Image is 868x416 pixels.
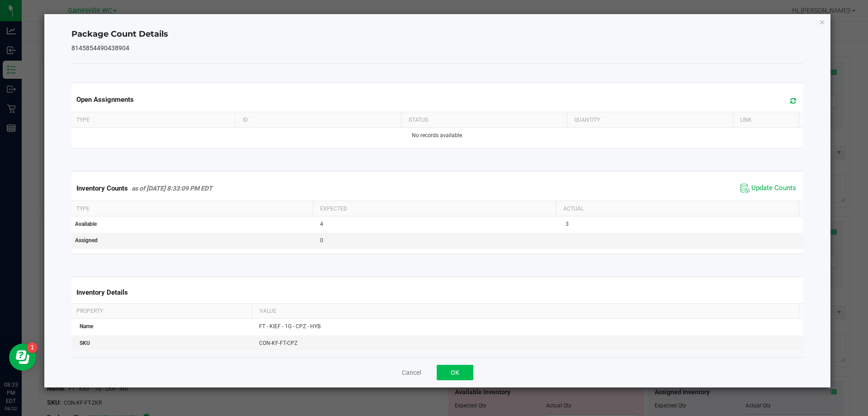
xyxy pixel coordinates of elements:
span: 3 [566,221,569,227]
span: as of [DATE] 8:33:09 PM EDT [132,185,212,192]
span: Available [75,221,97,227]
span: Status [409,117,428,123]
span: FT - KIEF - 1G - CPZ - HYB [259,323,321,330]
span: Inventory Counts [76,184,128,192]
span: Inventory Details [76,288,128,296]
span: Actual [563,206,584,212]
span: Assigned [75,237,98,244]
iframe: Resource center [9,344,36,371]
h4: Package Count Details [71,29,804,40]
span: Value [259,308,276,314]
span: SKU [80,340,90,346]
span: Expected [320,206,347,212]
span: Type [76,117,90,123]
span: Property [76,308,103,314]
h5: 8145854490438904 [71,45,804,52]
span: Quantity [574,117,600,123]
iframe: Resource center unread badge [27,342,38,353]
span: 0 [320,237,323,244]
button: OK [437,365,473,380]
button: Close [819,16,826,27]
span: Open Assignments [76,96,134,104]
span: 4 [320,221,323,227]
span: CON-KF-FT-CPZ [259,340,297,346]
span: Type [76,206,90,212]
span: Link [740,117,752,123]
button: Cancel [402,368,421,377]
span: Update Counts [751,184,796,193]
span: ID [243,117,248,123]
span: Name [80,323,93,330]
td: No records available. [70,128,806,143]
